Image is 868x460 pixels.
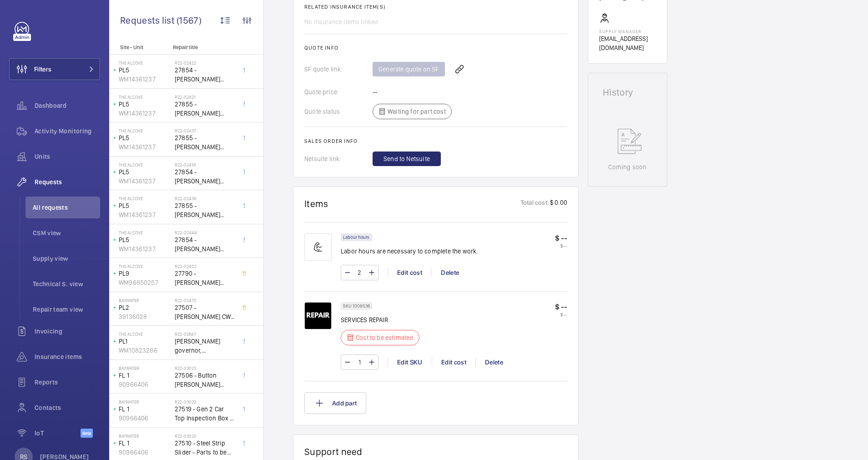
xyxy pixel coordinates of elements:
h2: R22-02416 [175,162,235,167]
p: WM14361237 [119,109,171,118]
span: CSM view [33,228,100,238]
p: WM14361237 [119,177,171,186]
span: 27855 - [PERSON_NAME] Elevator Governor Switch TAA177AH2 - [175,100,235,118]
p: WM14361237 [119,75,171,84]
img: 4IH7dyk0lKfVbRFSf4R9ywTe9GShna42_NoCtMvpQiKEiGqH.png [304,302,332,329]
p: $ -- [555,312,567,317]
div: Delete [431,268,468,277]
span: Invoicing [35,327,100,336]
span: Requests list [120,15,177,26]
span: Supply view [33,254,100,263]
h2: R22-02421 [175,94,235,100]
p: SERVICES REPAIR [341,315,425,324]
p: PL5 [119,201,171,210]
button: Filters [9,58,100,80]
span: 27855 - [PERSON_NAME] Elevator Governor Switch TAA177AH2 - [175,201,235,219]
p: The Alcove [119,331,171,337]
h2: R22-03020 [175,433,235,439]
span: 27507 - [PERSON_NAME] CWT guide shoe (100m) - Replace counterweight guide shoe [175,303,235,321]
p: SKU 1008536 [343,304,370,308]
span: All requests [33,203,100,212]
p: Labour hours [343,236,370,239]
p: WM96850257 [119,278,171,287]
h2: R22-02444 [175,230,235,235]
p: PL5 [119,100,171,109]
h1: History [603,88,652,97]
p: PL2 [119,303,171,312]
span: Send to Netsuite [384,154,430,163]
span: Reports [35,378,100,387]
span: 27506 - Button [PERSON_NAME] FAA25090A121 - Parts to be keep at jobsite [175,371,235,389]
h2: R22-02647 [175,331,235,337]
span: 27790 - [PERSON_NAME] governor TAB20602A208 - Replace governor [175,269,235,287]
p: The Alcove [119,230,171,235]
p: WM10823286 [119,346,171,355]
span: Requests [35,177,100,187]
h2: Quote info [304,45,567,51]
p: The Alcove [119,60,171,66]
p: $ 0.00 [549,198,567,209]
p: PL5 [119,167,171,177]
div: Edit cost [388,268,431,277]
span: Dashboard [35,101,100,110]
span: Units [35,152,100,161]
span: Technical S. view [33,279,100,288]
p: Labor hours are necessary to complete the work. [341,247,478,256]
span: Repair team view [33,305,100,314]
p: 90966406 [119,380,171,389]
button: Send to Netsuite [373,152,441,166]
span: Insurance items [35,352,100,361]
div: Delete [475,358,512,367]
p: The Alcove [119,162,171,167]
h2: R22-02470 [175,298,235,303]
p: PL1 [119,337,171,346]
p: Supply manager [599,29,656,34]
p: Cost to be estimated [356,333,414,342]
img: muscle-sm.svg [304,233,332,261]
div: Edit SKU [388,358,432,367]
span: [PERSON_NAME] governor, TAB20602A208 - [175,337,235,355]
span: 27519 - Gen 2 Car Top Inspection Box - Parts to be keep at jobsite [175,404,235,423]
h2: Sales order info [304,138,567,144]
p: Repair title [173,44,233,51]
h2: R22-02437 [175,128,235,133]
p: $ -- [555,243,567,248]
p: $ -- [555,233,567,243]
p: The Alcove [119,263,171,269]
h2: R22-03023 [175,365,235,371]
p: FL 1 [119,404,171,414]
p: PL5 [119,235,171,244]
p: FL 1 [119,439,171,448]
div: Edit cost [432,358,475,367]
p: WM14361237 [119,210,171,219]
h2: R22-03022 [175,399,235,404]
span: 27510 - Steel Strip Slider - Parts to be keep at jobsite [175,439,235,457]
span: 27855 - [PERSON_NAME] Elevator Governor Switch TAA177AH2 - [175,133,235,152]
p: Baywater [119,399,171,404]
h2: R22-02422 [175,60,235,66]
p: Baywater [119,365,171,371]
p: Site - Unit [109,44,169,51]
p: The Alcove [119,196,171,201]
p: [EMAIL_ADDRESS][DOMAIN_NAME] [599,34,656,52]
p: PL5 [119,66,171,75]
p: Total cost: [520,198,549,209]
p: FL 1 [119,371,171,380]
span: IoT [35,429,81,438]
p: Baywater [119,298,171,303]
span: 27854 - [PERSON_NAME] Elevator Governor Switch TAA177AH1 - [175,167,235,186]
p: The Alcove [119,128,171,133]
span: 27854 - [PERSON_NAME] Elevator Governor Switch TAA177AH1 - [175,66,235,84]
h1: Items [304,198,328,209]
p: 90966406 [119,448,171,457]
p: Coming soon [608,162,646,172]
span: Filters [34,65,51,74]
button: Add part [304,392,366,414]
h2: R22-02439 [175,196,235,201]
p: PL5 [119,133,171,142]
p: The Alcove [119,94,171,100]
h1: Support need [304,446,363,457]
span: Beta [81,429,93,438]
p: WM14361237 [119,244,171,253]
p: PL9 [119,269,171,278]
